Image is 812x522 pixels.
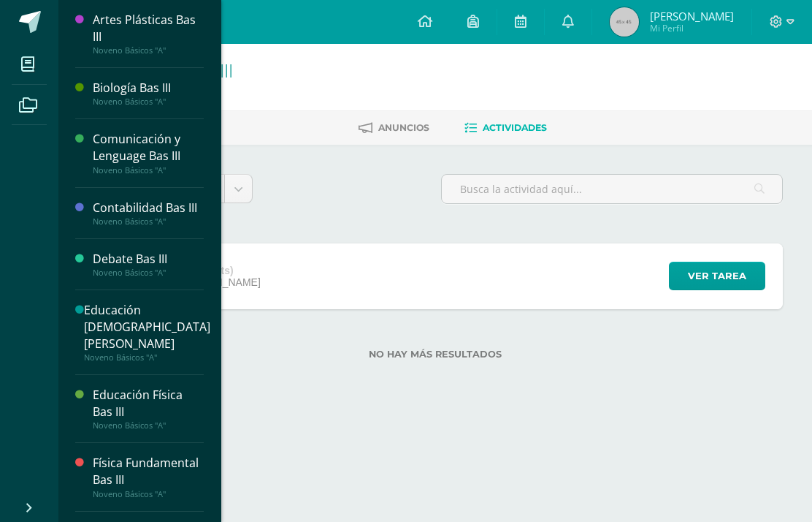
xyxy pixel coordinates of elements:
[88,349,783,360] label: No hay más resultados
[93,216,204,227] div: Noveno Básicos "A"
[93,80,204,97] div: Biología Bas III
[688,262,746,290] span: Ver tarea
[93,455,204,499] a: Física Fundamental Bas IIINoveno Básicos "A"
[93,45,204,56] div: Noveno Básicos "A"
[93,80,204,107] a: Biología Bas IIINoveno Básicos "A"
[93,455,204,488] div: Física Fundamental Bas III
[93,12,204,45] div: Artes Plásticas Bas III
[93,131,204,175] a: Comunicación y Lenguage Bas IIINoveno Básicos "A"
[84,302,210,363] a: Educación [DEMOGRAPHIC_DATA][PERSON_NAME]Noveno Básicos "A"
[93,387,204,431] a: Educación Física Bas IIINoveno Básicos "A"
[669,262,765,290] button: Ver tarea
[359,116,429,140] a: Anuncios
[650,22,734,34] span: Mi Perfil
[93,165,204,175] div: Noveno Básicos "A"
[93,268,204,278] div: Noveno Básicos "A"
[93,200,204,216] div: Contabilidad Bas III
[483,122,547,133] span: Actividades
[93,420,204,431] div: Noveno Básicos "A"
[442,175,782,203] input: Busca la actividad aquí...
[93,251,204,268] div: Debate Bas III
[610,7,639,37] img: 45x45
[464,116,547,140] a: Actividades
[93,489,204,499] div: Noveno Básicos "A"
[650,9,734,23] span: [PERSON_NAME]
[93,12,204,56] a: Artes Plásticas Bas IIINoveno Básicos "A"
[93,387,204,420] div: Educación Física Bas III
[378,122,429,133] span: Anuncios
[93,97,204,107] div: Noveno Básicos "A"
[93,200,204,227] a: Contabilidad Bas IIINoveno Básicos "A"
[84,352,210,363] div: Noveno Básicos "A"
[84,302,210,352] div: Educación [DEMOGRAPHIC_DATA][PERSON_NAME]
[93,131,204,164] div: Comunicación y Lenguage Bas III
[93,251,204,278] a: Debate Bas IIINoveno Básicos "A"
